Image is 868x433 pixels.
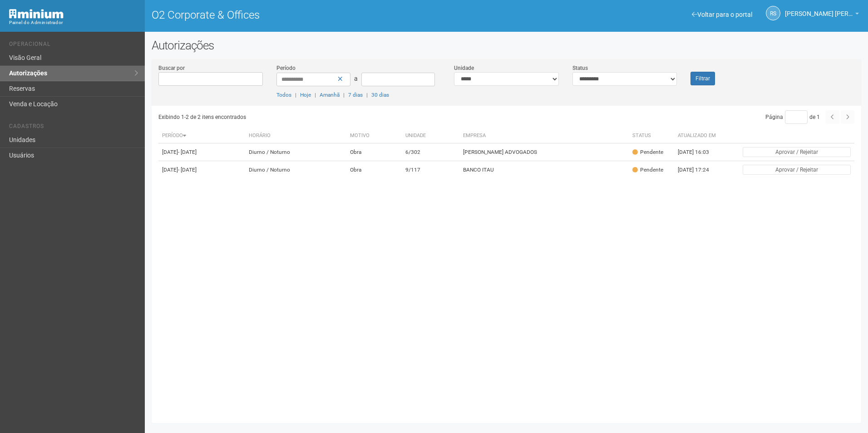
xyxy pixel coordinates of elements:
[629,128,674,143] th: Status
[343,92,345,98] span: |
[300,92,311,98] a: Hoje
[158,143,245,161] td: [DATE]
[9,123,138,133] li: Cadastros
[348,92,363,98] a: 7 dias
[9,9,64,19] img: Minium
[152,9,500,21] h1: O2 Corporate & Offices
[692,11,752,18] a: Voltar para o portal
[178,149,197,155] span: - [DATE]
[743,147,851,157] button: Aprovar / Rejeitar
[402,161,459,179] td: 9/117
[674,161,724,179] td: [DATE] 17:24
[9,19,138,27] div: Painel do Administrador
[295,92,296,98] span: |
[158,128,245,143] th: Período
[766,6,780,20] a: RS
[320,92,340,98] a: Amanhã
[158,110,503,124] div: Exibindo 1-2 de 2 itens encontrados
[346,128,402,143] th: Motivo
[454,64,474,72] label: Unidade
[572,64,588,72] label: Status
[245,143,346,161] td: Diurno / Noturno
[674,128,724,143] th: Atualizado em
[178,167,197,173] span: - [DATE]
[402,128,459,143] th: Unidade
[785,1,853,17] span: Rayssa Soares Ribeiro
[690,72,715,85] button: Filtrar
[9,41,138,50] li: Operacional
[632,166,663,174] div: Pendente
[245,161,346,179] td: Diurno / Noturno
[366,92,368,98] span: |
[632,148,663,156] div: Pendente
[158,161,245,179] td: [DATE]
[346,143,402,161] td: Obra
[743,165,851,175] button: Aprovar / Rejeitar
[315,92,316,98] span: |
[158,64,185,72] label: Buscar por
[346,161,402,179] td: Obra
[276,92,291,98] a: Todos
[371,92,389,98] a: 30 dias
[459,161,628,179] td: BANCO ITAU
[152,39,861,52] h2: Autorizações
[765,114,820,120] span: Página de 1
[402,143,459,161] td: 6/302
[354,75,358,82] span: a
[245,128,346,143] th: Horário
[459,128,628,143] th: Empresa
[276,64,296,72] label: Período
[785,11,859,19] a: [PERSON_NAME] [PERSON_NAME]
[674,143,724,161] td: [DATE] 16:03
[459,143,628,161] td: [PERSON_NAME] ADVOGADOS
